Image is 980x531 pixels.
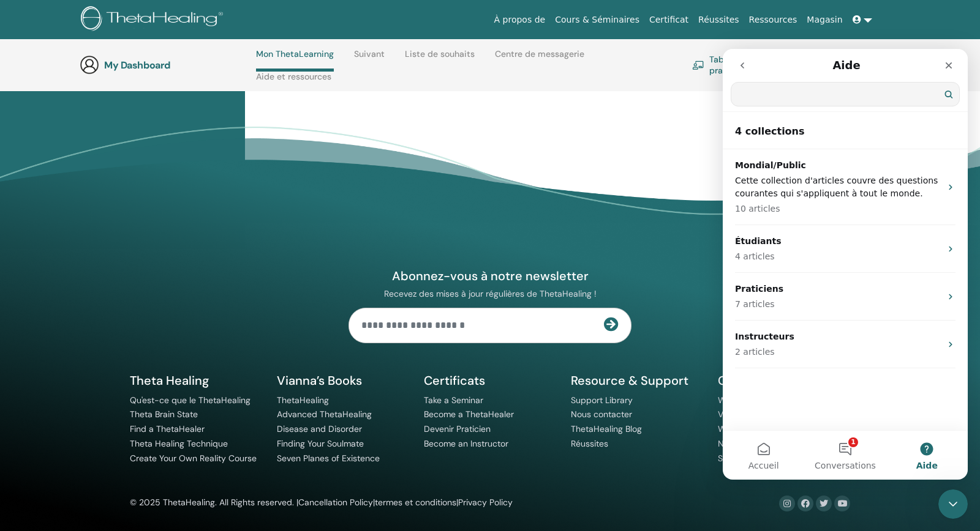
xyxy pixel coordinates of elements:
[802,9,847,31] a: Magasin
[718,373,850,388] h5: Company
[277,438,364,449] a: Finding Your Soulmate
[495,49,584,69] a: Centre de messagerie
[644,9,693,31] a: Certificat
[130,423,205,434] a: Find a ThetaHealer
[375,497,456,508] a: termes et conditions
[130,395,251,406] a: Qu'est-ce que le ThetaHealing
[424,409,514,420] a: Become a ThetaHealer
[693,9,744,31] a: Réussites
[718,438,779,449] a: Nous contacter
[489,9,551,31] a: À propos de
[354,49,385,69] a: Suivant
[744,9,802,31] a: Ressources
[424,395,483,406] a: Take a Seminar
[80,55,99,75] img: generic-user-icon.jpg
[405,49,475,69] a: Liste de souhaits
[104,59,227,71] h3: My Dashboard
[277,395,329,406] a: ThetaHealing
[571,409,632,420] a: Nous contacter
[458,497,513,508] a: Privacy Policy
[571,438,608,449] a: Réussites
[718,395,767,406] a: Who We Are
[718,453,761,464] a: Sister Sites
[723,49,968,480] iframe: Intercom live chat
[571,423,642,434] a: ThetaHealing Blog
[81,6,227,34] img: logo.png
[571,373,703,388] h5: Resource & Support
[277,453,380,464] a: Seven Planes of Existence
[130,453,257,464] a: Create Your Own Reality Course
[718,409,769,420] a: Vianna Stibal
[349,288,631,299] p: Recevez des mises à jour régulières de ThetaHealing !
[424,423,491,434] a: Devenir Praticien
[692,51,801,78] a: Tableau de bord du praticien
[256,72,331,91] a: Aide et ressources
[424,373,556,388] h5: Certificats
[424,438,508,449] a: Become an Instructor
[349,268,631,284] h4: Abonnez-vous à notre newsletter
[256,49,334,72] a: Mon ThetaLearning
[938,489,968,519] iframe: Intercom live chat
[277,373,409,388] h5: Vianna’s Books
[130,496,513,510] div: © 2025 ThetaHealing. All Rights reserved. | | |
[277,423,362,434] a: Disease and Disorder
[130,373,262,388] h5: Theta Healing
[571,395,633,406] a: Support Library
[277,409,372,420] a: Advanced ThetaHealing
[130,438,228,449] a: Theta Healing Technique
[130,409,198,420] a: Theta Brain State
[692,61,704,70] img: chalkboard-teacher.svg
[298,497,373,508] a: Cancellation Policy
[550,9,644,31] a: Cours & Séminaires
[718,423,760,434] a: Worldwide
